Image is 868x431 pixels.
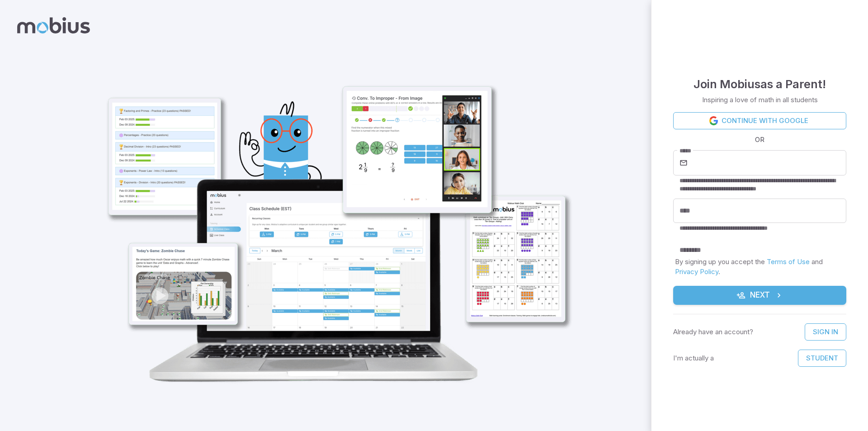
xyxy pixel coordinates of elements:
[767,257,810,266] a: Terms of Use
[693,75,826,93] h4: Join Mobius as a Parent !
[798,350,846,367] button: Student
[673,327,753,337] p: Already have an account?
[805,323,846,341] a: Sign In
[753,135,767,145] span: OR
[675,267,718,276] a: Privacy Policy
[673,286,846,305] button: Next
[702,95,818,105] p: Inspiring a love of math in all students
[83,31,582,398] img: parent_1-illustration
[673,112,846,129] a: Continue with Google
[675,257,844,277] p: By signing up you accept the and .
[673,353,714,363] p: I'm actually a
